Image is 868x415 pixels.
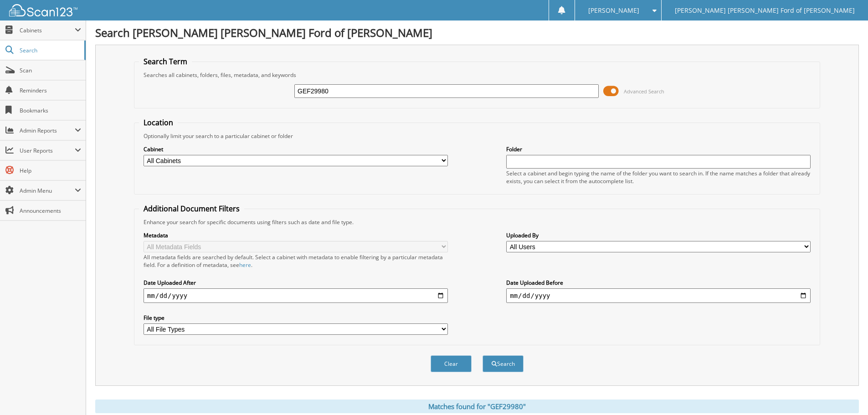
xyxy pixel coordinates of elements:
[675,8,855,13] span: [PERSON_NAME] [PERSON_NAME] Ford of [PERSON_NAME]
[588,8,639,13] span: [PERSON_NAME]
[20,127,75,134] span: Admin Reports
[239,261,251,269] a: here
[624,88,664,95] span: Advanced Search
[506,288,811,303] input: end
[506,279,811,287] label: Date Uploaded Before
[20,207,81,215] span: Announcements
[139,204,244,214] legend: Additional Document Filters
[144,288,448,303] input: start
[144,314,448,322] label: File type
[144,279,448,287] label: Date Uploaded After
[139,218,815,226] div: Enhance your search for specific documents using filters such as date and file type.
[20,187,75,195] span: Admin Menu
[506,145,811,153] label: Folder
[20,67,81,74] span: Scan
[506,169,811,185] div: Select a cabinet and begin typing the name of the folder you want to search in. If the name match...
[20,147,75,154] span: User Reports
[506,231,811,239] label: Uploaded By
[9,4,77,16] img: scan123-logo-white.svg
[139,71,815,79] div: Searches all cabinets, folders, files, metadata, and keywords
[139,132,815,140] div: Optionally limit your search to a particular cabinet or folder
[139,118,178,128] legend: Location
[20,46,80,54] span: Search
[20,87,81,94] span: Reminders
[95,400,859,413] div: Matches found for "GEF29980"
[95,25,859,40] h1: Search [PERSON_NAME] [PERSON_NAME] Ford of [PERSON_NAME]
[431,355,472,372] button: Clear
[144,231,448,239] label: Metadata
[20,107,81,114] span: Bookmarks
[144,145,448,153] label: Cabinet
[139,56,192,67] legend: Search Term
[483,355,524,372] button: Search
[144,253,448,269] div: All metadata fields are searched by default. Select a cabinet with metadata to enable filtering b...
[20,26,75,34] span: Cabinets
[20,167,81,174] span: Help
